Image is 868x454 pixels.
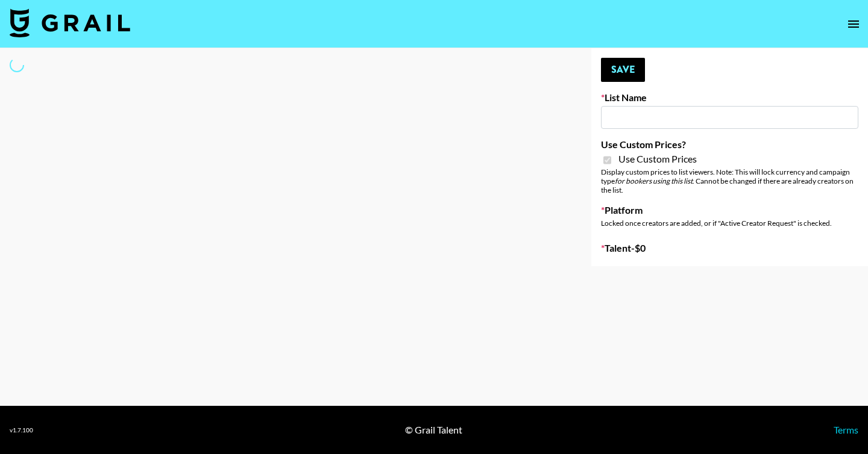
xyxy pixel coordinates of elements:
label: Use Custom Prices? [601,138,858,151]
label: List Name [601,92,858,104]
em: for bookers using this list [615,176,693,185]
div: © Grail Talent [405,424,462,436]
label: Platform [601,204,858,216]
button: open drawer [841,12,866,36]
img: Grail Talent [10,8,130,37]
div: Display custom prices to list viewers. Note: This will lock currency and campaign type . Cannot b... [601,167,858,194]
span: Use Custom Prices [618,153,697,165]
label: Talent - $ 0 [601,242,858,254]
button: Save [601,58,645,82]
a: Terms [834,424,858,435]
div: Locked once creators are added, or if "Active Creator Request" is checked. [601,219,858,228]
div: v 1.7.100 [10,426,33,434]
